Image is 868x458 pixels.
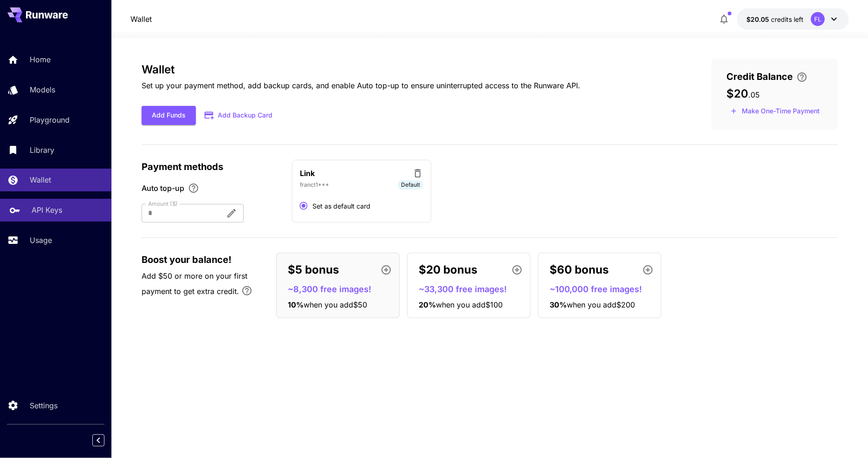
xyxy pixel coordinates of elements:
[142,80,580,91] p: Set up your payment method, add backup cards, and enable Auto top-up to ensure uninterrupted acce...
[30,235,52,246] p: Usage
[748,90,760,99] span: . 05
[550,300,567,309] span: 30 %
[419,262,477,278] p: $20 bonus
[288,300,304,309] span: 10 %
[726,87,748,100] span: $20
[567,300,635,309] span: when you add $200
[312,201,370,211] span: Set as default card
[238,281,256,300] button: Bonus applies only to your first payment, up to 30% on the first $1,000.
[130,13,152,25] nav: breadcrumb
[726,70,793,84] span: Credit Balance
[288,262,339,278] p: $5 bonus
[142,106,196,125] button: Add Funds
[793,72,811,83] button: Enter your card details and choose an Auto top-up amount to avoid service interruptions. We'll au...
[746,14,803,24] div: $20.05
[288,283,395,295] p: ~8,300 free images!
[300,168,315,179] p: Link
[184,183,203,194] button: Enable Auto top-up to ensure uninterrupted service. We'll automatically bill the chosen amount wh...
[30,144,54,156] p: Library
[304,300,367,309] span: when you add $50
[746,15,771,23] span: $20.05
[30,174,51,185] p: Wallet
[550,262,609,278] p: $60 bonus
[130,13,152,25] a: Wallet
[142,253,232,267] span: Boost your balance!
[142,271,247,296] span: Add $50 or more on your first payment to get extra credit.
[419,283,526,295] p: ~33,300 free images!
[196,106,282,124] button: Add Backup Card
[398,181,423,189] span: Default
[550,283,657,295] p: ~100,000 free images!
[419,300,436,309] span: 20 %
[30,400,58,411] p: Settings
[148,200,178,208] label: Amount ($)
[142,160,281,174] p: Payment methods
[436,300,503,309] span: when you add $100
[142,183,184,194] span: Auto top-up
[99,432,111,449] div: Collapse sidebar
[737,8,849,30] button: $20.05FL
[771,15,803,23] span: credits left
[726,104,824,118] button: Make a one-time, non-recurring payment
[142,63,580,76] h3: Wallet
[811,12,825,26] div: FL
[32,204,62,216] p: API Keys
[30,114,70,125] p: Playground
[30,84,55,95] p: Models
[92,434,104,446] button: Collapse sidebar
[30,54,51,65] p: Home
